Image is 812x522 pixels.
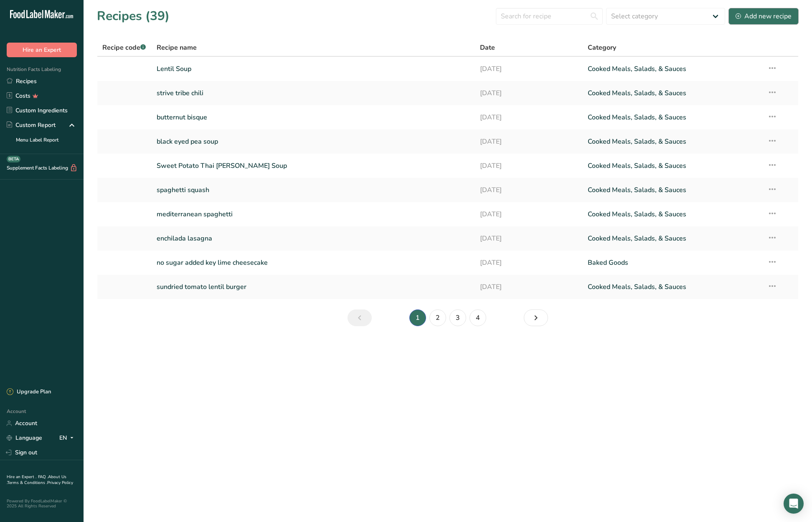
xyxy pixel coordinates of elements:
a: Cooked Meals, Salads, & Sauces [588,60,757,78]
a: Next page [524,309,548,326]
a: [DATE] [480,84,578,102]
a: Cooked Meals, Salads, & Sauces [588,230,757,247]
a: [DATE] [480,133,578,150]
a: Cooked Meals, Salads, & Sauces [588,84,757,102]
a: Page 2. [429,309,446,326]
div: Open Intercom Messenger [784,494,804,514]
a: Cooked Meals, Salads, & Sauces [588,205,757,223]
a: Baked Goods [588,254,757,271]
a: [DATE] [480,278,578,296]
h1: Recipes (39) [97,7,170,25]
a: Cooked Meals, Salads, & Sauces [588,278,757,296]
a: Cooked Meals, Salads, & Sauces [588,181,757,199]
a: Hire an Expert . [7,474,36,480]
a: Page 3. [449,309,466,326]
a: Privacy Policy [47,480,73,486]
a: enchilada lasagna [157,230,470,247]
div: Upgrade Plan [7,388,51,396]
a: FAQ . [38,474,48,480]
span: Category [588,43,616,53]
a: [DATE] [480,181,578,199]
a: Terms & Conditions . [7,480,47,486]
a: black eyed pea soup [157,133,470,150]
a: mediterranean spaghetti [157,205,470,223]
span: Recipe name [157,43,197,53]
a: About Us . [7,474,66,486]
a: [DATE] [480,254,578,271]
a: [DATE] [480,205,578,223]
span: Date [480,43,495,53]
a: Page 4. [469,309,486,326]
a: sundried tomato lentil burger [157,278,470,296]
a: Cooked Meals, Salads, & Sauces [588,109,757,126]
a: [DATE] [480,109,578,126]
a: Cooked Meals, Salads, & Sauces [588,157,757,175]
a: [DATE] [480,157,578,175]
a: strive tribe chili [157,84,470,102]
a: Sweet Potato Thai [PERSON_NAME] Soup [157,157,470,175]
a: Previous page [348,309,372,326]
a: butternut bisque [157,109,470,126]
a: Language [7,431,42,445]
div: Add new recipe [736,11,792,21]
a: [DATE] [480,230,578,247]
button: Add new recipe [728,8,799,25]
span: Recipe code [102,43,146,52]
a: no sugar added key lime cheesecake [157,254,470,271]
a: spaghetti squash [157,181,470,199]
a: [DATE] [480,60,578,78]
a: Lentil Soup [157,60,470,78]
div: Powered By FoodLabelMaker © 2025 All Rights Reserved [7,499,77,509]
div: EN [59,433,77,443]
div: BETA [7,156,20,162]
a: Cooked Meals, Salads, & Sauces [588,133,757,150]
button: Hire an Expert [7,43,77,57]
input: Search for recipe [496,8,603,25]
div: Custom Report [7,121,56,129]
